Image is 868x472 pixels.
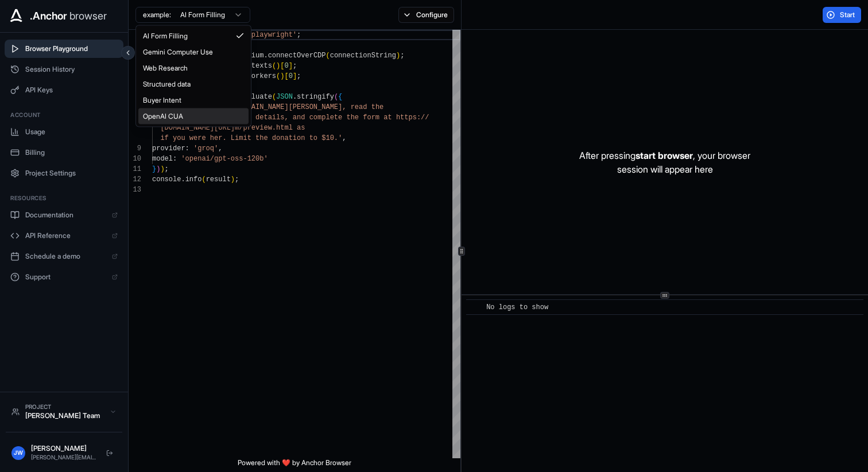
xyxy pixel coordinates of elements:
[143,64,188,73] span: Web Research
[143,32,188,41] span: AI Form Filling
[143,112,183,121] span: OpenAI CUA
[143,96,181,105] span: Buyer Intent
[143,48,213,57] span: Gemini Computer Use
[143,80,191,89] span: Structured data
